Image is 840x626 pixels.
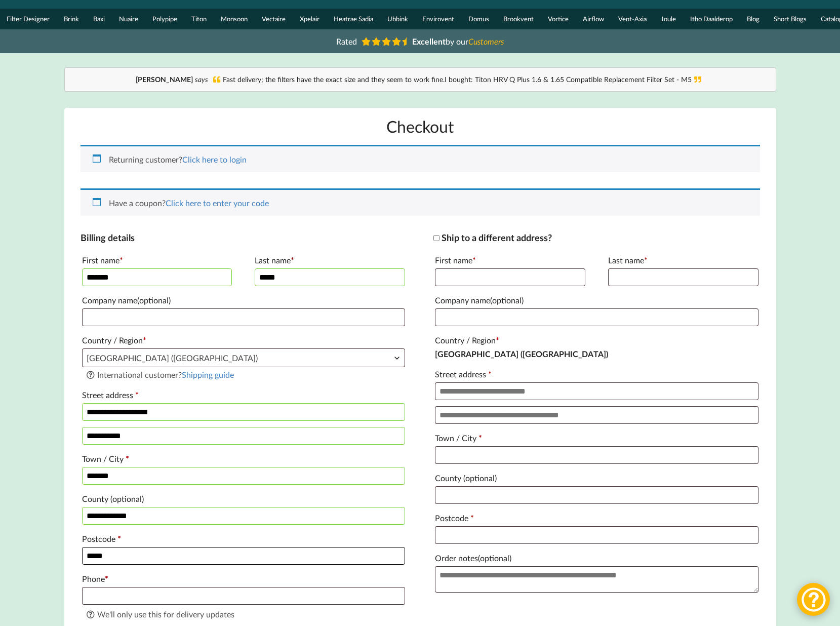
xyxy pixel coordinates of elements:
[82,332,405,348] label: Country / Region
[110,494,144,503] span: (optional)
[435,252,585,268] label: First name
[740,9,767,29] a: Blog
[611,9,654,29] a: Vent-Axia
[81,145,760,172] div: Returning customer?
[81,116,760,137] h1: Checkout
[82,571,405,587] label: Phone
[86,369,401,381] div: International customer?
[435,430,758,446] label: Town / City
[82,387,405,403] label: Street address
[435,550,758,566] label: Order notes
[576,9,611,29] a: Airflow
[435,349,608,359] strong: [GEOGRAPHIC_DATA] ([GEOGRAPHIC_DATA])
[541,9,576,29] a: Vortice
[329,33,511,50] a: Rated Excellentby ourCustomers
[75,74,766,85] div: Fast delivery; the filters have the exact size and they seem to work fine.I bought: Titon HRV Q P...
[82,491,405,507] label: County
[654,9,683,29] a: Joule
[412,36,504,46] span: by our
[478,553,511,563] span: (optional)
[86,609,401,620] div: We'll only use this for delivery updates
[490,295,524,305] span: (optional)
[255,9,293,29] a: Vectaire
[435,366,758,382] label: Street address
[195,75,208,84] i: says
[137,295,171,305] span: (optional)
[166,198,269,208] a: Click here to enter your code
[767,9,814,29] a: Short Blogs
[182,154,247,164] a: Click here to login
[442,232,552,243] span: Ship to a different address?
[435,510,758,526] label: Postcode
[86,9,112,29] a: Baxi
[82,348,405,367] span: Country / Region
[83,349,405,367] span: United Kingdom (UK)
[412,36,446,46] b: Excellent
[82,292,405,308] label: Company name
[214,9,255,29] a: Monsoon
[112,9,145,29] a: Nuaire
[380,9,415,29] a: Ubbink
[81,188,760,216] div: Have a coupon?
[255,252,405,268] label: Last name
[463,473,497,483] span: (optional)
[461,9,496,29] a: Domus
[435,292,758,308] label: Company name
[683,9,740,29] a: Itho Daalderop
[496,9,541,29] a: Brookvent
[145,9,184,29] a: Polypipe
[327,9,380,29] a: Heatrae Sadia
[415,9,461,29] a: Envirovent
[82,252,232,268] label: First name
[82,531,405,547] label: Postcode
[136,75,193,84] b: [PERSON_NAME]
[608,252,758,268] label: Last name
[82,451,405,467] label: Town / City
[57,9,86,29] a: Brink
[184,9,214,29] a: Titon
[182,370,234,379] a: Shipping guide
[468,36,504,46] i: Customers
[81,232,407,244] h3: Billing details
[435,470,758,486] label: County
[435,332,758,348] label: Country / Region
[293,9,327,29] a: Xpelair
[336,36,357,46] span: Rated
[433,235,439,241] input: Ship to a different address?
